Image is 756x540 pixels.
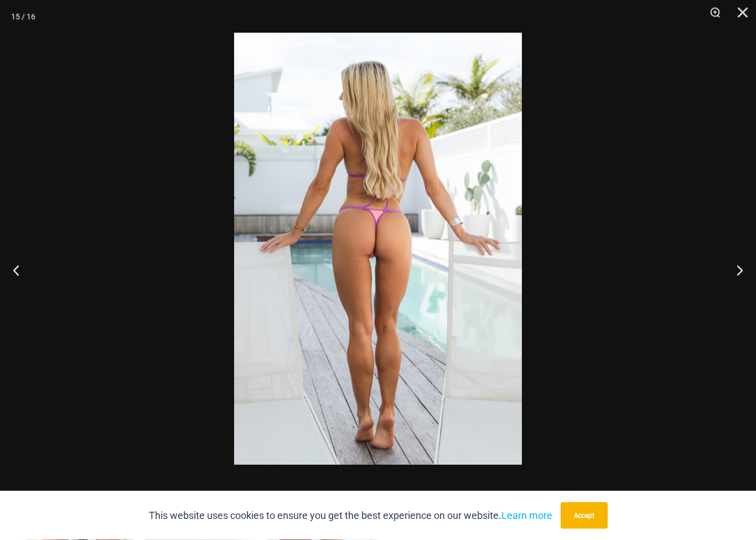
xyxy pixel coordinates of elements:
button: Next [714,243,756,298]
img: Wild Card Neon Bliss 312 Top 449 Thong 03 [234,33,522,465]
div: 15 / 16 [11,8,35,25]
a: Learn more [501,510,552,521]
p: This website uses cookies to ensure you get the best experience on our website. [149,507,552,524]
button: Accept [561,502,608,529]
